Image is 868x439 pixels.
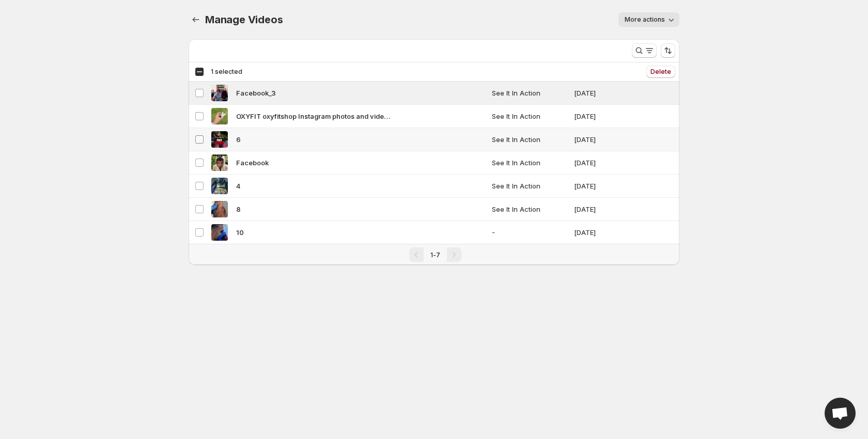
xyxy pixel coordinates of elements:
button: Delete [646,66,675,78]
td: [DATE] [571,221,635,244]
nav: Pagination [189,244,679,265]
span: See It In Action [492,158,568,168]
img: OXYFIT oxyfitshop Instagram photos and videos [211,108,228,124]
button: Sort the results [661,43,675,58]
span: Manage Videos [205,13,283,26]
span: Delete [650,68,671,76]
button: Manage Videos [189,12,203,27]
img: Facebook [211,154,228,171]
td: [DATE] [571,151,635,175]
td: [DATE] [571,105,635,128]
button: More actions [618,12,679,27]
span: 4 [236,181,240,191]
img: 6 [211,131,228,148]
img: 8 [211,201,228,217]
span: See It In Action [492,111,568,121]
span: See It In Action [492,134,568,145]
span: 6 [236,134,241,145]
span: OXYFIT oxyfitshop Instagram photos and videos [236,111,391,121]
span: Facebook_3 [236,88,276,98]
span: - [492,227,568,238]
td: [DATE] [571,198,635,221]
span: 8 [236,204,241,214]
img: 4 [211,178,228,194]
td: [DATE] [571,128,635,151]
span: See It In Action [492,204,568,214]
td: [DATE] [571,175,635,198]
span: See It In Action [492,88,568,98]
span: See It In Action [492,181,568,191]
span: Facebook [236,158,269,168]
td: [DATE] [571,82,635,105]
a: Open chat [825,398,856,429]
span: 1 selected [211,68,242,76]
span: 1-7 [430,251,440,259]
img: Facebook_3 [211,85,228,101]
button: Search and filter results [632,43,657,58]
span: 10 [236,227,244,238]
span: More actions [625,15,665,24]
img: 10 [211,224,228,241]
